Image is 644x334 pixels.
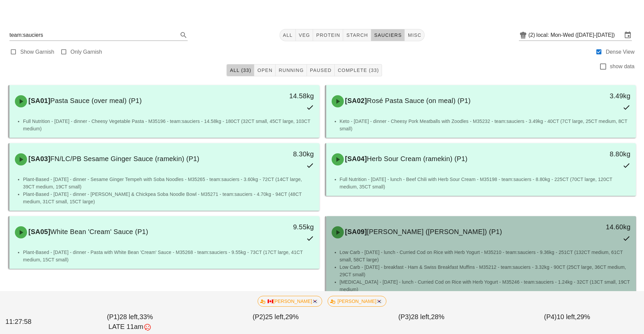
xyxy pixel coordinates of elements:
div: 3.49kg [562,91,630,101]
li: [MEDICAL_DATA] - [DATE] - lunch - Curried Cod on Rice with Herb Yogurt - M35246 - team:sauciers -... [340,278,631,293]
span: Paused [310,68,332,73]
div: 8.30kg [245,149,314,159]
button: All (33) [226,64,254,76]
button: Open [254,64,276,76]
span: [SA05] [27,228,50,235]
button: sauciers [371,29,405,41]
div: (P4) 29% [494,311,640,333]
li: Low Carb - [DATE] - breakfast - Ham & Swiss Breakfast Muffins - M35212 - team:sauciers - 3.32kg -... [340,263,631,278]
span: [PERSON_NAME] ([PERSON_NAME]) (P1) [367,228,502,235]
span: White Bean 'Cream' Sauce (P1) [50,228,148,235]
li: Plant-Based - [DATE] - dinner - Pasta with White Bean 'Cream' Sauce - M35268 - team:sauciers - 9.... [23,249,314,263]
label: Only Garnish [71,49,102,55]
div: (2) [528,32,536,38]
span: Open [257,68,272,73]
span: [PERSON_NAME]🇰🇷 [332,296,382,306]
li: Full Nutrition - [DATE] - lunch - Beef Chili with Herb Sour Cream - M35198 - team:sauciers - 8.80... [340,176,631,190]
span: starch [346,32,368,38]
span: Herb Sour Cream (ramekin) (P1) [367,155,468,162]
li: Keto - [DATE] - dinner - Cheesy Pork Meatballs with Zoodles - M35232 - team:sauciers - 3.49kg - 4... [340,118,631,132]
span: misc [407,32,421,38]
label: show data [610,63,635,70]
span: 25 left, [265,313,285,320]
span: sauciers [374,32,402,38]
span: 10 left, [557,313,577,320]
span: [SA04] [344,155,367,162]
span: FN/LC/PB Sesame Ginger Sauce (ramekin) (P1) [50,155,199,162]
li: Plant-Based - [DATE] - dinner - Sesame Ginger Tempeh with Soba Noodles - M35265 - team:sauciers -... [23,176,314,190]
span: protein [316,32,340,38]
button: misc [405,29,424,41]
button: protein [313,29,343,41]
span: [SA03] [27,155,50,162]
div: 14.60kg [562,222,630,232]
div: (P2) 29% [203,311,349,333]
div: 8.80kg [562,149,630,159]
div: (P3) 28% [349,311,494,333]
span: Pasta Sauce (over meal) (P1) [50,97,142,104]
span: veg [299,32,310,38]
div: (P1) 33% [57,311,203,333]
span: All [283,32,293,38]
button: Running [276,64,307,76]
button: All [280,29,296,41]
li: Plant-Based - [DATE] - dinner - [PERSON_NAME] & Chickpea Soba Noodle Bowl - M35271 - team:saucier... [23,190,314,205]
div: LATE 11am [58,322,201,332]
span: [SA01] [27,97,50,104]
span: 28 left, [411,313,431,320]
div: 11:27:58 [4,315,57,328]
button: starch [343,29,371,41]
label: Show Garnish [20,49,54,55]
label: Dense View [606,49,635,55]
span: All (33) [230,68,251,73]
li: Low Carb - [DATE] - lunch - Curried Cod on Rice with Herb Yogurt - M35210 - team:sauciers - 9.36k... [340,249,631,263]
button: Paused [307,64,335,76]
span: [SA02] [344,97,367,104]
div: 14.58kg [245,91,314,101]
button: veg [296,29,313,41]
div: 9.55kg [245,222,314,232]
span: [SA09] [344,228,367,235]
li: Full Nutrition - [DATE] - dinner - Cheesy Vegetable Pasta - M35196 - team:sauciers - 14.58kg - 18... [23,118,314,132]
button: Complete (33) [335,64,382,76]
span: Complete (33) [337,68,379,73]
span: Running [278,68,304,73]
span: Rosé Pasta Sauce (on meal) (P1) [367,97,471,104]
span: 28 left, [119,313,139,320]
span: 🇨🇦[PERSON_NAME]🇰🇷 [262,296,318,306]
